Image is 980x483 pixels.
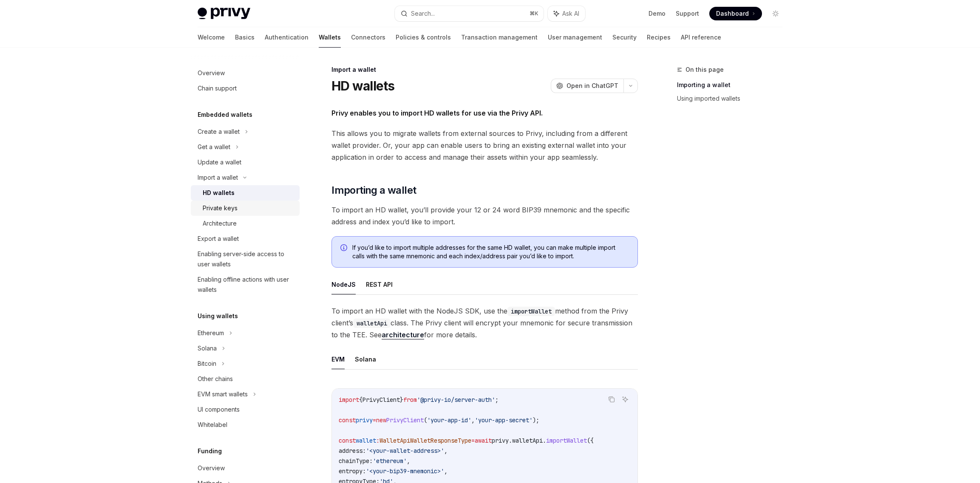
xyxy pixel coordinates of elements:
span: , [407,457,410,465]
div: Get a wallet [198,142,230,152]
span: PrivyClient [363,396,400,404]
h5: Funding [198,446,222,456]
span: entropy: [339,467,366,475]
span: const [339,416,356,424]
span: privy [356,416,373,424]
a: Importing a wallet [677,78,789,92]
span: address: [339,447,366,455]
div: Bitcoin [198,359,216,369]
a: Update a wallet [191,155,300,170]
span: } [400,396,403,404]
span: { [359,396,363,404]
a: Support [676,9,699,18]
a: Basics [235,27,255,48]
div: HD wallets [203,188,235,198]
code: importWallet [507,307,555,316]
a: Chain support [191,81,300,96]
div: Search... [411,8,435,19]
div: Enabling offline actions with user wallets [198,274,295,295]
a: Private keys [191,201,300,216]
span: , [471,416,475,424]
div: Architecture [203,218,237,229]
span: Importing a wallet [331,184,416,197]
span: , [444,467,448,475]
a: architecture [382,330,424,339]
span: Open in ChatGPT [566,82,618,90]
a: Overview [191,65,300,81]
a: Security [612,27,637,48]
span: ({ [587,437,594,444]
img: light logo [198,8,250,20]
button: Ask AI [620,394,631,405]
div: Chain support [198,83,237,93]
span: : [376,437,380,444]
span: '<your-wallet-address>' [366,447,444,455]
div: Import a wallet [331,65,638,74]
a: Enabling server-side access to user wallets [191,246,300,272]
button: Ask AI [548,6,585,21]
span: import [339,396,359,404]
span: from [403,396,417,404]
button: EVM [331,349,345,369]
a: UI components [191,402,300,417]
span: walletApi [512,437,543,444]
a: Architecture [191,216,300,231]
span: = [471,437,475,444]
svg: Info [340,244,349,253]
span: 'your-app-id' [427,416,471,424]
span: This allows you to migrate wallets from external sources to Privy, including from a different wal... [331,127,638,163]
a: HD wallets [191,185,300,201]
h1: HD wallets [331,78,395,93]
div: Solana [198,343,217,353]
span: wallet [356,437,376,444]
a: User management [548,27,602,48]
div: Whitelabel [198,420,227,430]
div: EVM smart wallets [198,389,248,399]
span: ; [495,396,498,404]
strong: Privy enables you to import HD wallets for use via the Privy API. [331,109,543,117]
a: Enabling offline actions with user wallets [191,272,300,297]
a: Recipes [647,27,671,48]
span: importWallet [546,437,587,444]
a: Demo [649,9,666,18]
button: REST API [366,274,393,294]
span: const [339,437,356,444]
button: NodeJS [331,274,356,294]
span: ⌘ K [530,10,538,17]
a: Using imported wallets [677,92,789,105]
code: walletApi [353,319,391,328]
h5: Using wallets [198,311,238,321]
a: Connectors [351,27,385,48]
div: Create a wallet [198,127,240,137]
span: . [509,437,512,444]
h5: Embedded wallets [198,110,252,120]
a: Dashboard [709,7,762,20]
div: Private keys [203,203,238,213]
span: , [444,447,448,455]
span: WalletApiWalletResponseType [380,437,471,444]
a: Other chains [191,371,300,387]
span: PrivyClient [386,416,424,424]
div: UI components [198,404,240,415]
div: Ethereum [198,328,224,338]
button: Search...⌘K [395,6,544,21]
span: = [373,416,376,424]
div: Import a wallet [198,172,238,183]
span: privy [492,437,509,444]
span: await [475,437,492,444]
a: Policies & controls [396,27,451,48]
span: Ask AI [562,9,579,18]
span: chainType: [339,457,373,465]
span: To import an HD wallet, you’ll provide your 12 or 24 word BIP39 mnemonic and the specific address... [331,204,638,228]
a: Export a wallet [191,231,300,246]
span: '<your-bip39-mnemonic>' [366,467,444,475]
span: If you’d like to import multiple addresses for the same HD wallet, you can make multiple import c... [352,243,629,260]
button: Solana [355,349,376,369]
span: ); [532,416,539,424]
span: . [543,437,546,444]
a: Transaction management [461,27,538,48]
span: new [376,416,386,424]
button: Toggle dark mode [769,7,782,20]
div: Export a wallet [198,234,239,244]
span: '@privy-io/server-auth' [417,396,495,404]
